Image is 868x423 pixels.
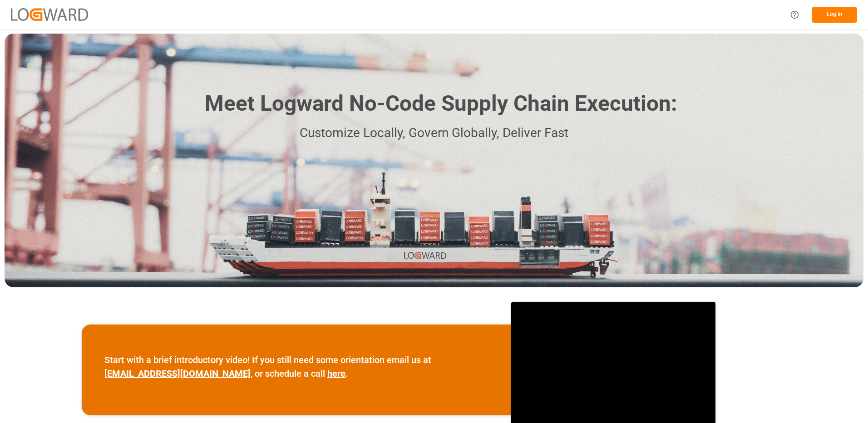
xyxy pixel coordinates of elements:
h1: Meet Logward No-Code Supply Chain Execution: [205,88,677,120]
p: Customize Locally, Govern Globally, Deliver Fast [191,123,677,143]
button: Help Center [784,5,805,25]
p: Start with a brief introductory video! If you still need some orientation email us at , or schedu... [104,353,488,380]
a: here [327,368,345,379]
a: [EMAIL_ADDRESS][DOMAIN_NAME] [104,368,251,379]
img: Logward_new_orange.png [11,8,88,20]
button: Log In [812,7,857,23]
